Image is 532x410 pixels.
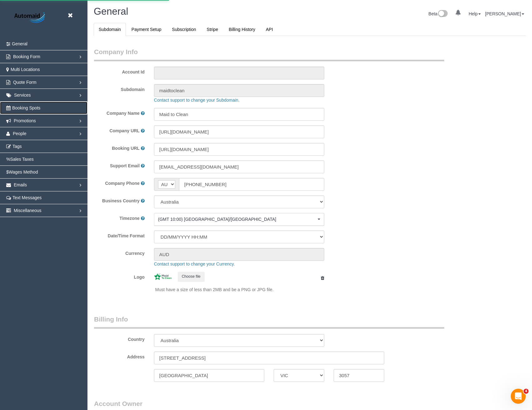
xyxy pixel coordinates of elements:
span: Booking Form [13,54,40,59]
span: 4 [524,389,529,394]
label: Date/Time Format [89,230,149,239]
label: Company URL [109,128,139,134]
a: Help [469,11,481,16]
a: Subscription [167,23,201,36]
span: Booking Spots [12,105,40,110]
a: Stripe [202,23,223,36]
a: [PERSON_NAME] [485,11,524,16]
label: Business Country [102,198,140,204]
label: Company Phone [105,180,139,186]
img: 367b4035868b057e955216826a9f17c862141b21.jpeg [154,273,172,280]
div: Contact support to change your Currency. [149,261,509,267]
label: Subdomain [89,84,149,93]
a: Payment Setup [127,23,167,36]
label: Country [128,336,145,342]
span: People [13,131,27,136]
span: Multi Locations [11,67,40,72]
div: Contact support to change your Subdomain. [149,97,509,103]
img: New interface [437,10,448,18]
span: Emails [14,182,27,187]
span: General [94,6,128,17]
span: Text Messages [12,195,42,200]
legend: Billing Info [94,315,444,329]
label: Currency [89,248,149,256]
span: Tags [12,144,22,149]
img: Automaid Logo [11,11,50,25]
span: Sales Taxes [10,157,33,162]
a: Billing History [224,23,260,36]
a: API [261,23,278,36]
input: City [154,369,265,382]
span: Wages Method [9,170,38,175]
button: Choose file [178,272,205,281]
label: Company Name [107,110,140,116]
a: Beta [429,11,448,16]
span: Miscellaneous [14,208,42,213]
a: Subdomain [94,23,126,36]
label: Account Id [89,67,149,75]
p: Must have a size of less than 2MB and be a PNG or JPG file. [155,286,324,293]
span: Quote Form [13,80,37,85]
legend: Company Info [94,47,444,61]
label: Support Email [110,163,140,169]
label: Booking URL [112,145,140,151]
span: Services [14,93,31,98]
ol: Choose Timezone [154,213,324,226]
label: Logo [89,272,149,280]
span: Promotions [14,118,36,123]
span: General [12,41,27,46]
label: Timezone [120,215,140,221]
input: Phone [179,178,324,191]
label: Address [127,354,145,360]
input: Zip [334,369,384,382]
iframe: Intercom live chat [511,389,526,404]
button: (GMT 10:00) [GEOGRAPHIC_DATA]/[GEOGRAPHIC_DATA] [154,213,324,226]
span: (GMT 10:00) [GEOGRAPHIC_DATA]/[GEOGRAPHIC_DATA] [158,216,316,222]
